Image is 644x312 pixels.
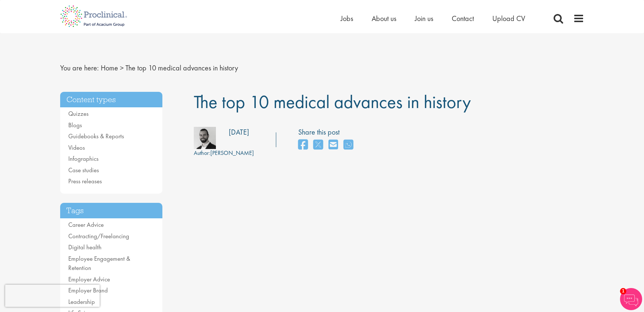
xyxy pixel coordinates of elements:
[194,90,471,114] span: The top 10 medical advances in history
[60,63,99,73] span: You are here:
[229,127,249,138] div: [DATE]
[68,121,82,129] a: Blogs
[68,275,110,283] a: Employer Advice
[60,203,163,219] h3: Tags
[298,137,308,153] a: share on facebook
[415,14,433,23] a: Join us
[328,137,338,153] a: share on email
[492,14,525,23] a: Upload CV
[344,137,353,153] a: share on whats app
[68,110,89,118] a: Quizzes
[194,149,210,157] span: Author:
[194,149,254,157] div: [PERSON_NAME]
[68,232,129,240] a: Contracting/Freelancing
[68,177,102,185] a: Press releases
[452,14,474,23] a: Contact
[101,63,118,73] a: breadcrumb link
[68,132,124,140] a: Guidebooks & Reports
[194,127,216,149] img: 76d2c18e-6ce3-4617-eefd-08d5a473185b
[60,92,163,108] h3: Content types
[313,137,323,153] a: share on twitter
[68,143,85,152] a: Videos
[341,14,353,23] a: Jobs
[120,63,124,73] span: >
[620,288,626,294] span: 1
[68,221,104,229] a: Career Advice
[68,155,99,163] a: Infographics
[68,166,99,174] a: Case studies
[68,243,101,251] a: Digital health
[298,127,357,138] label: Share this post
[620,288,642,310] img: Chatbot
[68,254,130,272] a: Employee Engagement & Retention
[372,14,396,23] a: About us
[5,285,100,307] iframe: reCAPTCHA
[125,63,238,73] span: The top 10 medical advances in history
